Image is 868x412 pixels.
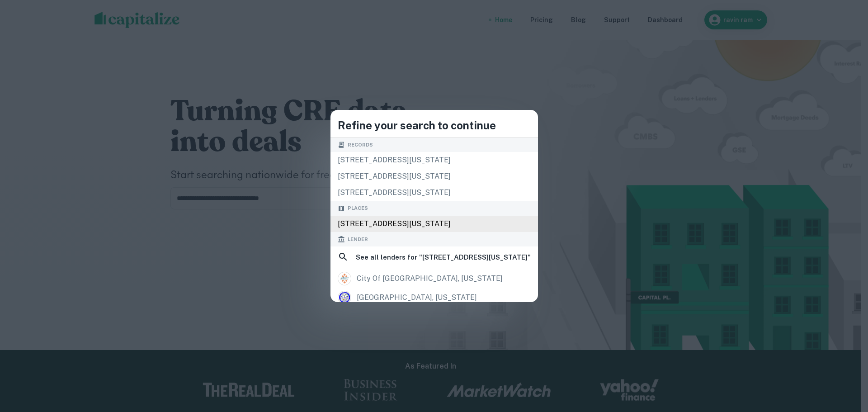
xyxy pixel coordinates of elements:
[330,288,538,307] a: [GEOGRAPHIC_DATA], [US_STATE]
[330,185,538,201] div: [STREET_ADDRESS][US_STATE]
[330,168,538,185] div: [STREET_ADDRESS][US_STATE]
[823,340,868,383] iframe: Chat Widget
[348,204,368,212] span: Places
[330,152,538,168] div: [STREET_ADDRESS][US_STATE]
[338,291,351,304] img: picture
[348,141,373,149] span: Records
[356,252,531,263] h6: See all lenders for " [STREET_ADDRESS][US_STATE] "
[357,272,503,285] div: city of [GEOGRAPHIC_DATA], [US_STATE]
[338,117,531,133] h4: Refine your search to continue
[338,272,351,285] img: picture
[348,236,368,243] span: Lender
[330,216,538,232] div: [STREET_ADDRESS][US_STATE]
[357,291,477,304] div: [GEOGRAPHIC_DATA], [US_STATE]
[330,269,538,288] a: city of [GEOGRAPHIC_DATA], [US_STATE]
